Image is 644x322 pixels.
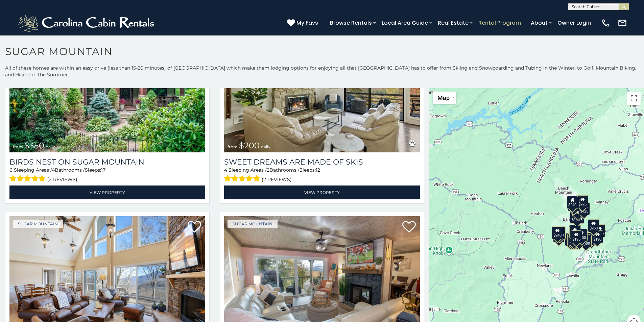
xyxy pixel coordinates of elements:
a: Rental Program [475,17,524,29]
span: My Favs [296,19,318,27]
img: mail-regular-white.png [618,18,627,28]
div: Sleeping Areas / Bathrooms / Sleeps: [224,167,420,184]
a: View Property [224,185,420,199]
div: $195 [571,230,582,243]
div: $190 [569,225,580,238]
span: 17 [101,167,105,173]
button: Change map style [433,92,456,104]
button: Toggle fullscreen view [627,92,641,105]
a: Sugar Mountain [13,220,63,228]
a: Sugar Mountain [228,220,278,228]
img: phone-regular-white.png [601,18,611,28]
span: from [13,144,23,149]
span: 4 [224,167,227,173]
span: (2 reviews) [262,175,292,184]
div: $300 [569,226,581,239]
div: $1,095 [570,211,584,224]
span: daily [261,144,270,149]
a: My Favs [287,19,320,27]
a: Browse Rentals [327,17,375,29]
a: Real Estate [434,17,472,29]
div: $175 [569,233,580,246]
div: $200 [576,229,588,242]
div: $240 [552,226,563,239]
span: Map [437,94,450,101]
span: $200 [239,141,260,150]
div: $125 [578,202,590,215]
div: $240 [567,196,578,209]
span: daily [46,144,55,149]
div: $195 [583,232,595,245]
span: from [228,144,238,149]
div: $190 [592,230,603,243]
a: Add to favorites [188,220,201,234]
div: $225 [577,195,589,208]
div: $250 [588,219,599,232]
a: Birds Nest On Sugar Mountain [9,157,205,167]
span: (2 reviews) [47,175,77,184]
span: 4 [52,167,55,173]
span: 6 [9,167,13,173]
span: $350 [24,141,44,150]
a: Local Area Guide [378,17,431,29]
span: 12 [316,167,320,173]
a: View Property [9,185,205,199]
a: Sweet Dreams Are Made Of Skis [224,157,420,167]
img: White-1-2.png [17,13,157,33]
span: 2 [267,167,269,173]
a: About [527,17,551,29]
div: $155 [568,233,579,246]
div: Sleeping Areas / Bathrooms / Sleeps: [9,167,205,184]
a: Owner Login [554,17,594,29]
div: $155 [594,224,605,237]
